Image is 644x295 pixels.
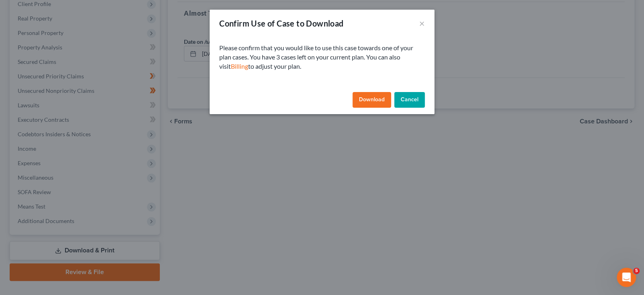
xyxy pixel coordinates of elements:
span: 5 [633,268,640,274]
button: × [419,18,425,28]
p: Please confirm that you would like to use this case towards one of your plan cases. You have 3 ca... [219,43,425,71]
button: Download [353,92,391,108]
a: Billing [231,62,248,70]
button: Cancel [394,92,425,108]
iframe: Intercom live chat [617,268,636,287]
div: Confirm Use of Case to Download [219,18,343,29]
